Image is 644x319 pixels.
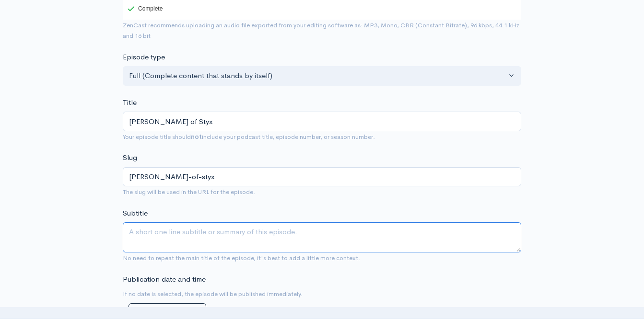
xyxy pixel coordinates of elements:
small: ZenCast recommends uploading an audio file exported from your editing software as: MP3, Mono, CBR... [123,21,519,40]
small: If no date is selected, the episode will be published immediately. [123,290,303,298]
small: Your episode title should include your podcast title, episode number, or season number. [123,133,375,141]
label: Title [123,97,137,108]
small: The slug will be used in the URL for the episode. [123,188,255,196]
small: No need to repeat the main title of the episode, it's best to add a little more context. [123,254,360,262]
strong: not [191,133,202,141]
div: Full (Complete content that stands by itself) [129,70,506,81]
button: Full (Complete content that stands by itself) [123,66,521,86]
div: Complete [128,6,163,11]
input: What is the episode's title? [123,112,521,131]
input: title-of-episode [123,167,521,187]
label: Episode type [123,52,165,63]
label: Slug [123,152,137,163]
label: Publication date and time [123,274,206,285]
label: Subtitle [123,208,148,219]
